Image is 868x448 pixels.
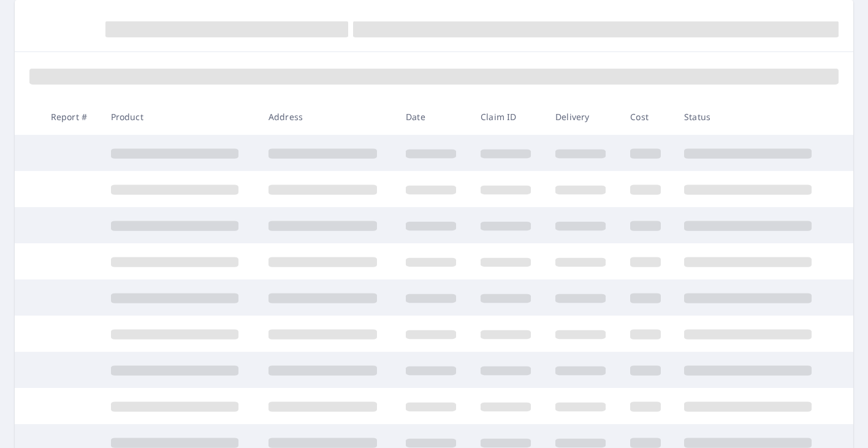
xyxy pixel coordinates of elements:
[396,99,471,135] th: Date
[674,99,832,135] th: Status
[101,99,259,135] th: Product
[471,99,546,135] th: Claim ID
[620,99,674,135] th: Cost
[41,99,101,135] th: Report #
[259,99,396,135] th: Address
[546,99,620,135] th: Delivery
